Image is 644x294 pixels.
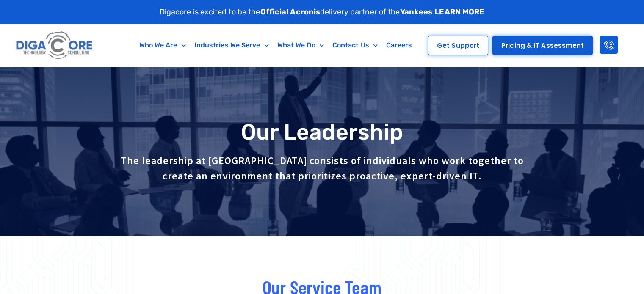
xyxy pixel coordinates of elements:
[501,42,584,49] span: Pricing & IT Assessment
[160,6,485,18] p: Digacore is excited to be the delivery partner of the .
[400,7,433,16] strong: Yankees
[428,36,488,55] a: Get Support
[119,153,525,184] p: The leadership at [GEOGRAPHIC_DATA] consists of individuals who work together to create an enviro...
[434,7,484,16] a: LEARN MORE
[260,7,321,16] strong: Official Acronis
[135,36,190,55] a: Who We Are
[190,36,273,55] a: Industries We Serve
[492,36,593,55] a: Pricing & IT Assessment
[437,42,479,49] span: Get Support
[382,36,417,55] a: Careers
[51,120,593,144] h1: Our Leadership
[129,36,422,55] nav: Menu
[328,36,382,55] a: Contact Us
[273,36,328,55] a: What We Do
[14,28,95,63] img: Digacore logo 1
